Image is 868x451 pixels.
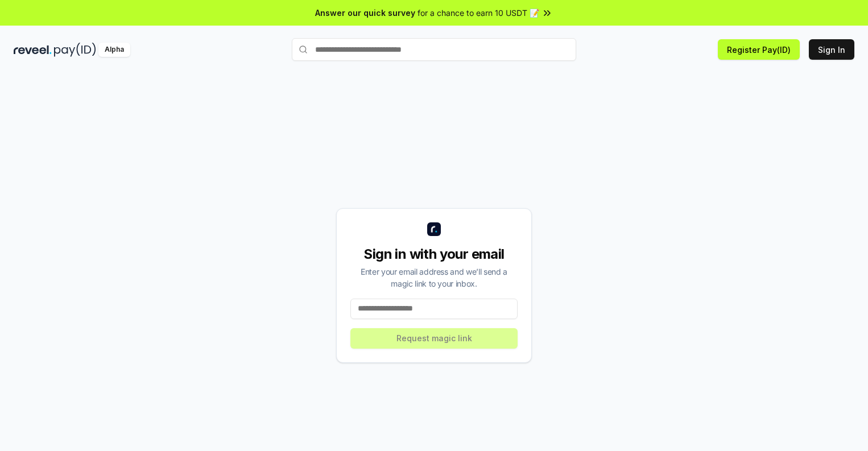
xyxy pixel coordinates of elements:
button: Sign In [809,39,854,60]
div: Sign in with your email [350,245,518,263]
img: pay_id [54,43,96,57]
div: Enter your email address and we’ll send a magic link to your inbox. [350,266,518,289]
div: Alpha [98,43,130,57]
span: Answer our quick survey [315,7,415,19]
button: Register Pay(ID) [718,39,800,60]
span: for a chance to earn 10 USDT 📝 [418,7,539,19]
img: logo_small [427,222,441,236]
img: reveel_dark [14,43,52,57]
